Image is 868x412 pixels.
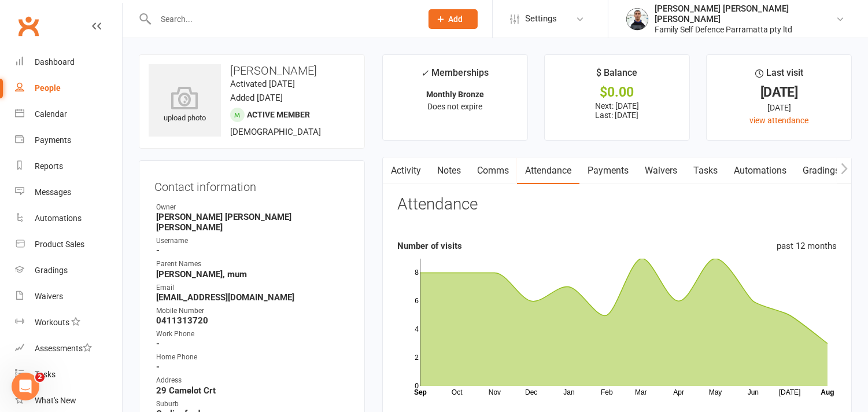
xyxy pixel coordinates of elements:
[35,370,56,379] div: Tasks
[35,344,92,353] div: Assessments
[35,83,61,93] div: People
[421,65,489,87] div: Memberships
[15,49,122,75] a: Dashboard
[230,93,283,103] time: Added [DATE]
[717,86,841,98] div: [DATE]
[755,65,803,86] div: Last visit
[525,6,557,32] span: Settings
[555,86,679,98] div: $0.00
[35,373,45,382] span: 2
[726,157,795,184] a: Automations
[156,339,349,349] strong: -
[655,24,836,35] div: Family Self Defence Parramatta pty ltd
[156,292,349,303] strong: [EMAIL_ADDRESS][DOMAIN_NAME]
[597,65,638,86] div: $ Balance
[35,266,68,275] div: Gradings
[14,12,43,41] a: Clubworx
[35,109,67,119] div: Calendar
[35,396,76,405] div: What's New
[429,9,478,29] button: Add
[15,205,122,231] a: Automations
[156,385,349,396] strong: 29 Camelot Crt
[156,269,349,279] strong: [PERSON_NAME], mum
[35,292,63,301] div: Waivers
[15,231,122,257] a: Product Sales
[777,239,837,253] div: past 12 months
[717,101,841,114] div: [DATE]
[15,362,122,388] a: Tasks
[35,318,69,327] div: Workouts
[15,101,122,127] a: Calendar
[449,14,463,24] span: Add
[15,257,122,284] a: Gradings
[156,282,349,293] div: Email
[426,90,484,99] strong: Monthly Bronze
[517,157,579,184] a: Attendance
[156,236,349,247] div: Username
[685,157,726,184] a: Tasks
[749,116,808,125] a: view attendance
[152,11,413,27] input: Search...
[383,157,429,184] a: Activity
[637,157,685,184] a: Waivers
[156,212,349,233] strong: [PERSON_NAME] [PERSON_NAME] [PERSON_NAME]
[35,240,84,249] div: Product Sales
[626,8,649,31] img: thumb_image1668055740.png
[149,64,355,77] h3: [PERSON_NAME]
[15,127,122,153] a: Payments
[469,157,517,184] a: Comms
[421,68,429,79] i: ✓
[429,157,469,184] a: Notes
[156,202,349,213] div: Owner
[15,336,122,362] a: Assessments
[35,57,75,67] div: Dashboard
[156,375,349,386] div: Address
[579,157,637,184] a: Payments
[15,310,122,336] a: Workouts
[397,196,478,214] h3: Attendance
[156,245,349,256] strong: -
[154,176,349,193] h3: Contact information
[35,187,71,197] div: Messages
[156,362,349,372] strong: -
[655,3,836,24] div: [PERSON_NAME] [PERSON_NAME] [PERSON_NAME]
[156,315,349,326] strong: 0411313720
[149,86,221,124] div: upload photo
[555,101,679,120] p: Next: [DATE] Last: [DATE]
[230,79,295,89] time: Activated [DATE]
[15,75,122,101] a: People
[15,284,122,310] a: Waivers
[156,306,349,317] div: Mobile Number
[156,329,349,340] div: Work Phone
[156,399,349,410] div: Suburb
[12,373,39,400] iframe: Intercom live chat
[427,102,482,111] span: Does not expire
[156,352,349,363] div: Home Phone
[35,135,71,145] div: Payments
[15,153,122,179] a: Reports
[230,127,321,137] span: [DEMOGRAPHIC_DATA]
[35,161,63,171] div: Reports
[397,241,462,251] strong: Number of visits
[15,179,122,205] a: Messages
[156,259,349,270] div: Parent Names
[247,110,310,119] span: Active member
[35,214,82,223] div: Automations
